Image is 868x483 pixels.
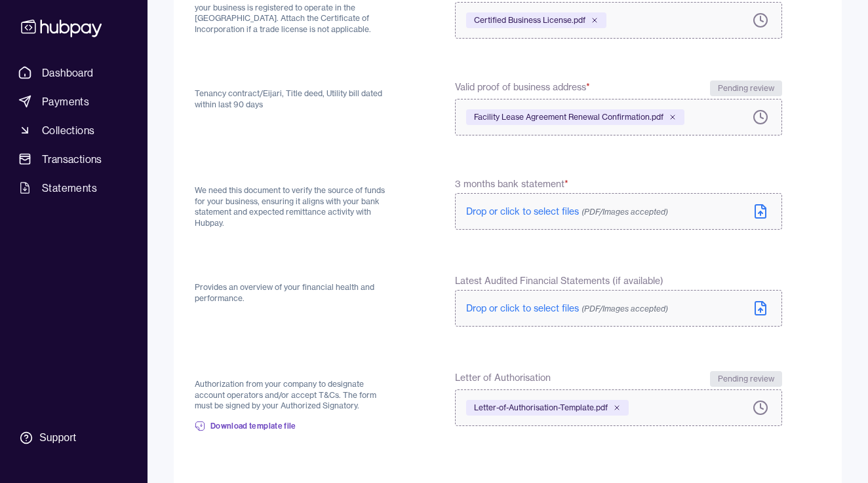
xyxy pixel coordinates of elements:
[474,112,663,122] span: Facility Lease Agreement Renewal Confirmation.pdf
[710,371,782,387] div: Pending review
[13,61,134,84] a: Dashboard
[42,180,97,196] span: Statements
[710,80,782,96] div: Pending review
[210,421,296,431] span: Download template file
[195,185,392,228] p: We need this document to verify the source of funds for your business, ensuring it aligns with yo...
[39,431,76,445] div: Support
[466,206,668,217] span: Drop or click to select files
[466,302,668,314] span: Drop or click to select files
[455,371,551,387] span: Letter of Authorisation
[13,118,134,142] a: Collections
[195,379,392,412] p: Authorization from your company to designate account operators and/or accept T&Cs. The form must ...
[455,274,663,287] span: Latest Audited Financial Statements (if available)
[13,176,134,200] a: Statements
[42,122,94,138] span: Collections
[42,94,89,109] span: Payments
[13,147,134,171] a: Transactions
[195,88,392,110] p: Tenancy contract/Eijari, Title deed, Utility bill dated within last 90 days
[455,177,568,190] span: 3 months bank statement
[582,304,668,313] span: (PDF/Images accepted)
[195,412,296,440] a: Download template file
[42,65,94,80] span: Dashboard
[13,90,134,113] a: Payments
[582,207,668,217] span: (PDF/Images accepted)
[42,151,102,167] span: Transactions
[455,80,590,96] span: Valid proof of business address
[474,402,608,413] span: Letter-of-Authorisation-Template.pdf
[474,15,585,26] span: Certified Business License.pdf
[13,424,134,452] a: Support
[195,282,392,304] p: Provides an overview of your financial health and performance.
